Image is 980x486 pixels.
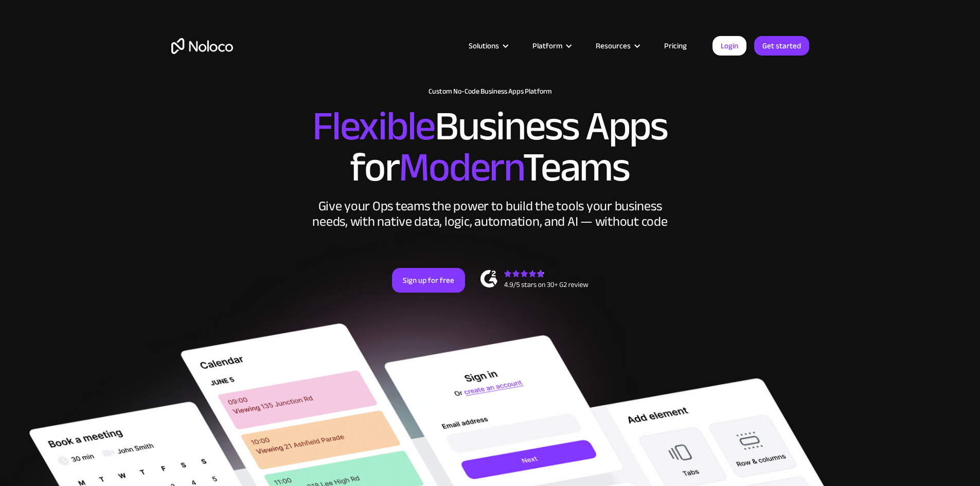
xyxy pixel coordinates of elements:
div: Resources [583,39,651,52]
div: Resources [596,39,631,52]
div: Platform [520,39,583,52]
a: Login [712,36,746,56]
a: Sign up for free [392,268,465,293]
div: Solutions [469,39,499,52]
div: Platform [532,39,562,52]
span: Modern [399,129,523,206]
div: Give your Ops teams the power to build the tools your business needs, with native data, logic, au... [310,199,670,229]
a: Get started [754,36,809,56]
a: Pricing [651,39,700,52]
span: Flexible [312,88,435,165]
a: home [171,38,233,54]
div: Solutions [456,39,520,52]
h2: Business Apps for Teams [171,106,809,188]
